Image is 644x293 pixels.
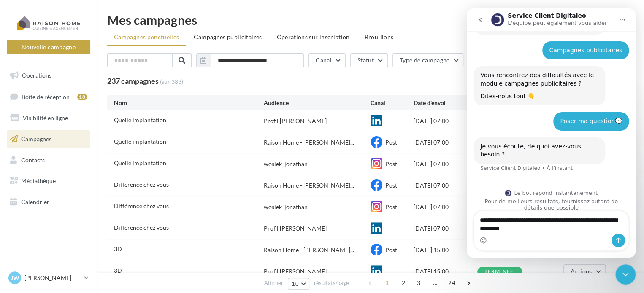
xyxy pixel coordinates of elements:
[5,130,92,148] a: Campagnes
[385,246,397,253] span: Post
[24,274,81,282] p: [PERSON_NAME]
[22,72,51,79] span: Opérations
[23,114,68,121] span: Visibilité en ligne
[194,33,262,40] span: Campagnes publicitaires
[21,135,51,142] span: Campagnes
[5,88,92,106] a: Boîte de réception18
[114,202,169,210] span: Différence chez vous
[392,53,464,67] button: Type de campagne
[7,270,90,286] a: JW [PERSON_NAME]
[5,109,92,127] a: Visibilité en ligne
[264,181,354,190] span: Raison Home - [PERSON_NAME]...
[264,246,354,254] span: Raison Home - [PERSON_NAME]...
[385,203,397,210] span: Post
[264,203,308,211] div: wosiek_jonathan
[314,279,349,287] span: résultats/page
[288,278,309,290] button: 10
[5,172,92,190] a: Médiathèque
[264,267,327,276] div: Profil [PERSON_NAME]
[114,245,122,253] span: 3D
[413,99,477,107] div: Date d'envoi
[264,99,371,107] div: Audience
[107,13,634,26] div: Mes campagnes
[397,276,410,290] span: 2
[264,117,327,125] div: Profil [PERSON_NAME]
[114,99,264,107] div: Nom
[5,193,92,211] a: Calendrier
[11,274,19,282] span: JW
[114,224,169,231] span: Différence chez vous
[160,78,183,86] span: (sur 383)
[22,93,70,100] span: Boîte de réception
[114,159,166,167] span: Quelle implantation
[428,276,442,290] span: ...
[413,181,477,190] div: [DATE] 07:00
[413,117,477,125] div: [DATE] 07:00
[413,138,477,147] div: [DATE] 07:00
[413,246,477,254] div: [DATE] 15:00
[371,99,413,107] div: Canal
[5,151,92,169] a: Contacts
[412,276,425,290] span: 3
[385,182,397,189] span: Post
[563,264,606,279] button: Actions
[114,116,166,124] span: Quelle implantation
[571,268,592,275] span: Actions
[21,177,56,184] span: Médiathèque
[484,269,514,274] div: terminée
[413,203,477,211] div: [DATE] 07:00
[7,40,90,54] button: Nouvelle campagne
[467,8,636,258] iframe: Intercom live chat
[114,181,169,188] span: Différence chez vous
[385,139,397,146] span: Post
[385,160,397,167] span: Post
[264,160,308,168] div: wosiek_jonathan
[380,276,394,290] span: 1
[21,156,45,163] span: Contacts
[365,33,394,40] span: Brouillons
[413,267,477,276] div: [DATE] 15:00
[308,53,346,67] button: Canal
[77,94,87,100] div: 18
[350,53,388,67] button: Statut
[615,264,636,285] iframe: Intercom live chat
[264,138,354,147] span: Raison Home - [PERSON_NAME]...
[264,224,327,233] div: Profil [PERSON_NAME]
[21,198,49,205] span: Calendrier
[413,224,477,233] div: [DATE] 07:00
[292,280,299,287] span: 10
[5,67,92,84] a: Opérations
[276,33,349,40] span: Operations sur inscription
[107,76,159,86] span: 237 campagnes
[114,138,166,145] span: Quelle implantation
[264,279,283,287] span: Afficher
[413,160,477,168] div: [DATE] 07:00
[445,276,459,290] span: 24
[114,267,122,274] span: 3D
